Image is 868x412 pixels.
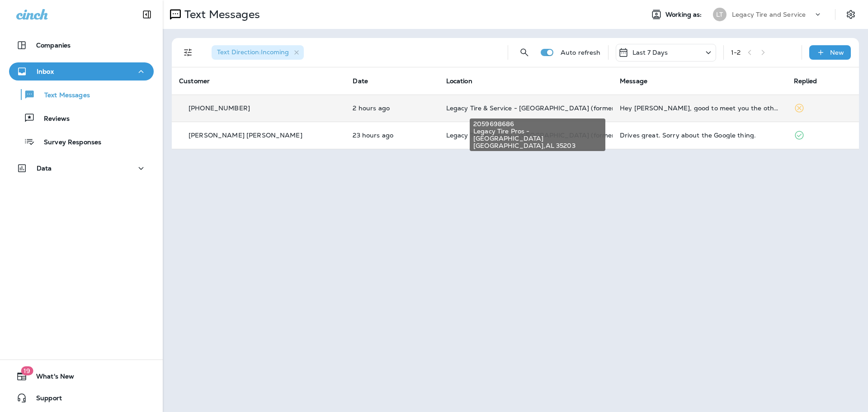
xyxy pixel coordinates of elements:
[217,48,289,56] span: Text Direction : Incoming
[37,68,54,75] p: Inbox
[515,43,533,62] button: Search Messages
[830,49,844,56] p: New
[353,132,431,139] p: Sep 18, 2025 01:50 PM
[179,77,210,85] span: Customer
[732,11,806,18] p: Legacy Tire and Service
[446,131,701,139] span: Legacy Tire & Service - [GEOGRAPHIC_DATA] (formerly Magic City Tire & Service)
[843,6,859,23] button: Settings
[9,36,154,54] button: Companies
[37,165,52,172] p: Data
[473,142,602,149] span: [GEOGRAPHIC_DATA] , AL 35203
[561,49,601,56] p: Auto refresh
[665,11,704,19] span: Working as:
[353,104,431,112] p: Sep 19, 2025 10:56 AM
[189,132,302,139] p: [PERSON_NAME] [PERSON_NAME]
[134,5,160,24] button: Collapse Sidebar
[446,104,701,112] span: Legacy Tire & Service - [GEOGRAPHIC_DATA] (formerly Magic City Tire & Service)
[35,91,90,100] p: Text Messages
[473,128,602,142] span: Legacy Tire Pros - [GEOGRAPHIC_DATA]
[212,45,304,60] div: Text Direction:Incoming
[473,120,602,128] span: 2059698686
[181,8,260,21] p: Text Messages
[9,62,154,81] button: Inbox
[21,366,33,375] span: 19
[9,132,154,151] button: Survey Responses
[9,389,154,407] button: Support
[620,132,779,139] div: Drives great. Sorry about the Google thing.
[713,8,726,21] div: LT
[632,49,668,56] p: Last 7 Days
[27,394,62,405] span: Support
[731,49,741,56] div: 1 - 2
[27,373,74,384] span: What's New
[794,77,817,85] span: Replied
[9,367,154,385] button: 19What's New
[35,138,101,147] p: Survey Responses
[620,104,779,112] div: Hey Brandon, good to meet you the other day man appreciate your help with doing the alignment on ...
[353,77,368,85] span: Date
[9,85,154,104] button: Text Messages
[9,109,154,128] button: Reviews
[36,42,71,49] p: Companies
[446,77,472,85] span: Location
[35,115,70,123] p: Reviews
[9,159,154,177] button: Data
[620,77,647,85] span: Message
[179,43,197,62] button: Filters
[189,104,250,112] p: [PHONE_NUMBER]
